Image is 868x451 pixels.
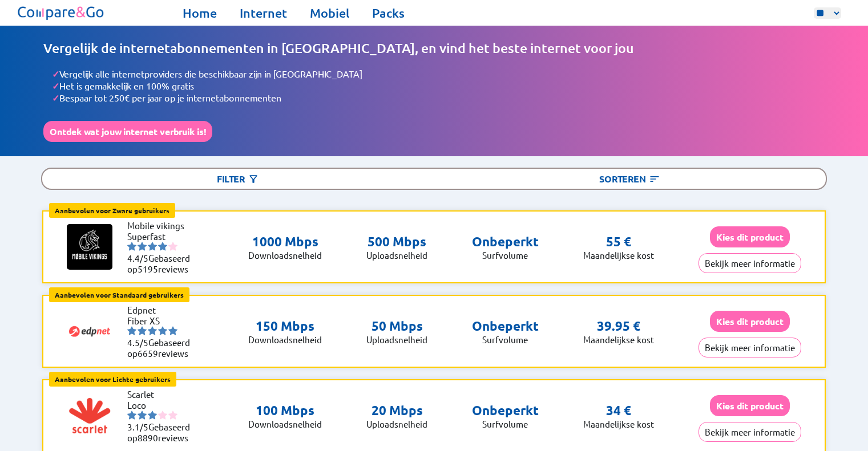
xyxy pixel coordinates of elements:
[127,231,196,242] li: Superfast
[127,242,136,251] img: starnr1
[52,68,825,80] li: Vergelijk alle internetproviders die beschikbaar zijn in [GEOGRAPHIC_DATA]
[138,326,147,335] img: starnr2
[606,403,631,419] p: 34 €
[472,234,539,250] p: Onbeperkt
[710,400,790,411] a: Kies dit product
[168,242,177,251] img: starnr5
[138,411,147,420] img: starnr2
[52,92,59,104] span: ✓
[183,5,217,21] a: Home
[138,432,158,443] span: 8890
[606,234,631,250] p: 55 €
[55,206,169,215] b: Aanbevolen voor Zware gebruikers
[127,253,196,274] li: Gebaseerd op reviews
[710,316,790,327] a: Kies dit product
[158,411,167,420] img: starnr4
[52,80,825,92] li: Het is gemakkelijk en 100% gratis
[52,68,59,80] span: ✓
[15,3,107,23] img: Logo of Compare&Go
[699,422,801,442] button: Bekijk meer informatie
[127,220,196,231] li: Mobile vikings
[127,400,196,411] li: Loco
[127,337,148,348] span: 4.5/5
[710,311,790,332] button: Kies dit product
[127,421,196,443] li: Gebaseerd op reviews
[42,169,434,189] div: Filter
[240,5,287,21] a: Internet
[583,334,654,345] p: Maandelijkse kost
[366,250,427,261] p: Uploadsnelheid
[699,338,801,357] button: Bekijk meer informatie
[127,253,148,263] span: 4.4/5
[472,334,539,345] p: Surfvolume
[43,121,212,142] button: Ontdek wat jouw internet verbruik is!
[699,258,801,269] a: Bekijk meer informatie
[583,419,654,429] p: Maandelijkse kost
[55,290,184,299] b: Aanbevolen voor Standaard gebruikers
[248,234,322,250] p: 1000 Mbps
[148,326,157,335] img: starnr3
[366,419,427,429] p: Uploadsnelheid
[710,226,790,247] button: Kies dit product
[248,318,322,334] p: 150 Mbps
[127,315,196,326] li: Fiber XS
[366,403,427,419] p: 20 Mbps
[710,231,790,242] a: Kies dit product
[148,411,157,420] img: starnr3
[699,342,801,353] a: Bekijk meer informatie
[158,326,167,335] img: starnr4
[472,403,539,419] p: Onbeperkt
[310,5,349,21] a: Mobiel
[248,403,322,419] p: 100 Mbps
[372,5,405,21] a: Packs
[55,375,171,384] b: Aanbevolen voor Lichte gebruikers
[138,263,158,274] span: 5195
[52,80,59,92] span: ✓
[583,250,654,261] p: Maandelijkse kost
[52,92,825,104] li: Bespaar tot 250€ per jaar op je internetabonnementen
[248,250,322,261] p: Downloadsnelheid
[366,318,427,334] p: 50 Mbps
[127,421,148,432] span: 3.1/5
[43,40,825,56] h1: Vergelijk de internetabonnementen in [GEOGRAPHIC_DATA], en vind het beste internet voor jou
[127,389,196,400] li: Scarlet
[472,318,539,334] p: Onbeperkt
[434,169,826,189] div: Sorteren
[127,411,136,420] img: starnr1
[366,234,427,250] p: 500 Mbps
[67,308,112,354] img: Logo of Edpnet
[710,395,790,416] button: Kies dit product
[699,426,801,437] a: Bekijk meer informatie
[366,334,427,345] p: Uploadsnelheid
[127,326,136,335] img: starnr1
[649,173,660,185] img: Knop om het internet sorteermenu te openen
[138,348,158,359] span: 6659
[472,250,539,261] p: Surfvolume
[699,253,801,273] button: Bekijk meer informatie
[127,304,196,315] li: Edpnet
[168,326,177,335] img: starnr5
[248,419,322,429] p: Downloadsnelheid
[67,224,112,270] img: Logo of Mobile vikings
[127,337,196,359] li: Gebaseerd op reviews
[248,173,259,185] img: Knop om het internet filtermenu te openen
[168,411,177,420] img: starnr5
[597,318,640,334] p: 39.95 €
[148,242,157,251] img: starnr3
[248,334,322,345] p: Downloadsnelheid
[472,419,539,429] p: Surfvolume
[138,242,147,251] img: starnr2
[67,393,112,438] img: Logo of Scarlet
[158,242,167,251] img: starnr4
